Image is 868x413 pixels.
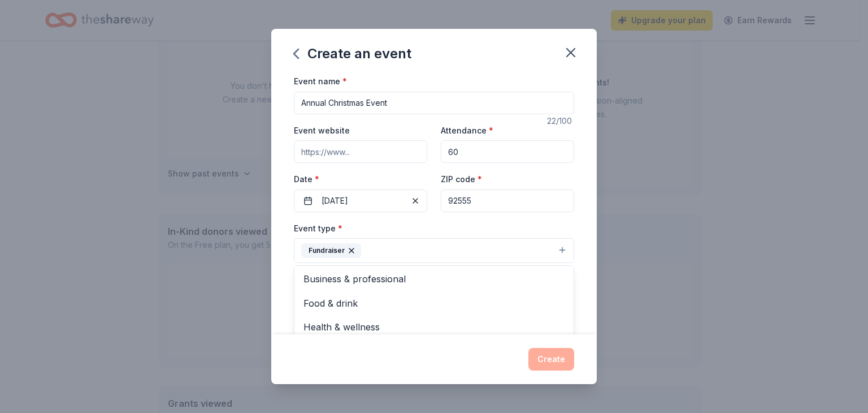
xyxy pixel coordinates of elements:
div: Fundraiser [301,243,361,258]
span: Food & drink [303,296,565,311]
button: Fundraiser [294,238,574,263]
div: Fundraiser [294,265,574,401]
span: Business & professional [303,272,565,286]
span: Health & wellness [303,320,565,334]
